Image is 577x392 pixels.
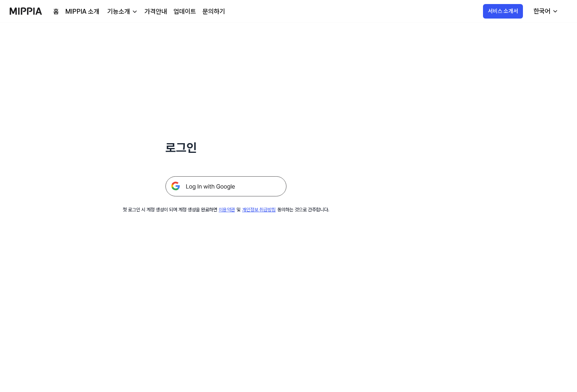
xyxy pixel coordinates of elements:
a: 이용약관 [219,207,235,213]
div: 기능소개 [106,7,132,17]
button: 기능소개 [106,7,138,17]
a: 업데이트 [174,7,196,17]
img: 구글 로그인 버튼 [165,176,286,196]
a: 개인정보 취급방침 [242,207,276,213]
img: down [132,8,138,15]
div: 첫 로그인 시 계정 생성이 되며 계정 생성을 완료하면 및 동의하는 것으로 간주합니다. [123,206,329,213]
a: 홈 [53,7,59,17]
a: 가격안내 [144,7,167,17]
a: 문의하기 [203,7,225,17]
h1: 로그인 [165,139,286,157]
button: 한국어 [527,3,563,19]
a: MIPPIA 소개 [65,7,99,17]
div: 한국어 [532,6,552,16]
button: 서비스 소개서 [483,4,523,19]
